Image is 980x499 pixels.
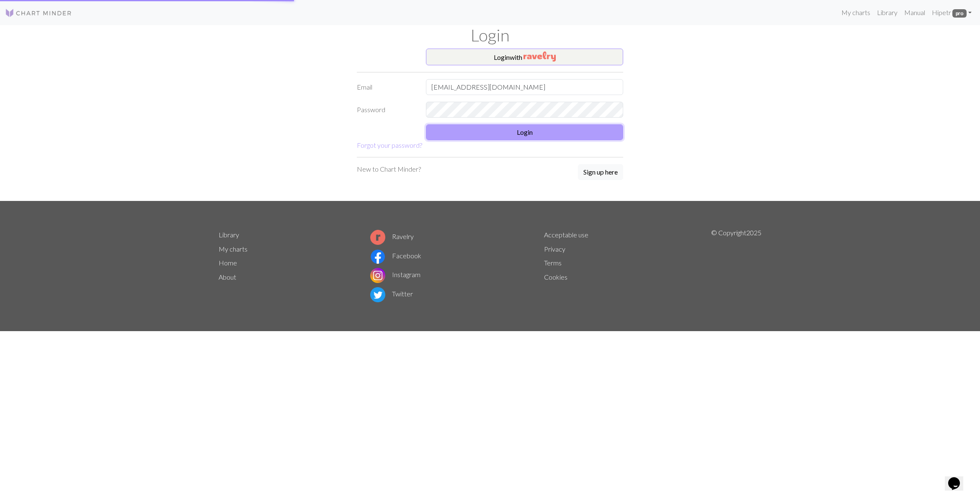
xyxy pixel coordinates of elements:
[928,4,975,21] a: Hipetr pro
[370,287,385,302] img: Twitter logo
[370,252,421,260] a: Facebook
[370,249,385,264] img: Facebook logo
[524,51,556,62] img: Ravelry
[370,290,413,298] a: Twitter
[219,245,248,253] a: My charts
[357,141,422,149] a: Forgot your password?
[370,270,420,278] a: Instagram
[219,259,237,267] a: Home
[426,124,623,140] button: Login
[370,232,414,240] a: Ravelry
[219,231,239,239] a: Library
[214,25,766,45] h1: Login
[578,164,623,180] button: Sign up here
[544,259,562,267] a: Terms
[838,4,874,21] a: My charts
[357,164,421,174] p: New to Chart Minder?
[544,245,565,253] a: Privacy
[352,79,421,95] label: Email
[544,273,567,281] a: Cookies
[370,268,385,283] img: Instagram logo
[544,231,588,239] a: Acceptable use
[901,4,928,21] a: Manual
[426,49,623,65] button: Loginwith
[711,228,761,304] p: © Copyright 2025
[945,466,972,491] iframe: chat widget
[874,4,901,21] a: Library
[952,9,967,18] span: pro
[5,8,72,18] img: Logo
[370,230,385,245] img: Ravelry logo
[219,273,236,281] a: About
[578,164,623,181] a: Sign up here
[352,102,421,118] label: Password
